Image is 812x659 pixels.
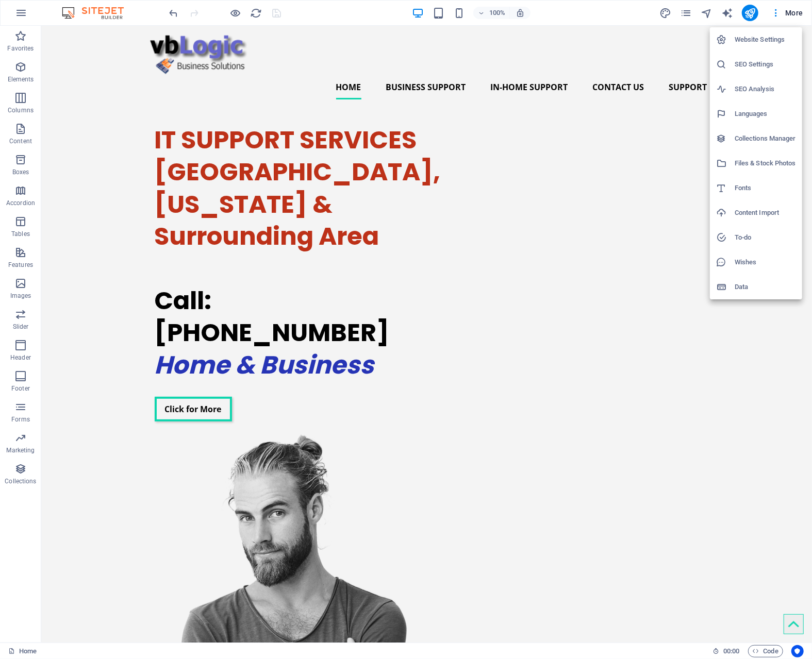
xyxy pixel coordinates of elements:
[735,132,796,145] h6: Collections Manager
[735,231,796,244] h6: To-do
[735,256,796,268] h6: Wishes
[735,157,796,170] h6: Files & Stock Photos
[735,108,796,120] h6: Languages
[735,33,796,46] h6: Website Settings
[735,182,796,194] h6: Fonts
[735,207,796,219] h6: Content Import
[735,58,796,71] h6: SEO Settings
[735,281,796,293] h6: Data
[735,83,796,95] h6: SEO Analysis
